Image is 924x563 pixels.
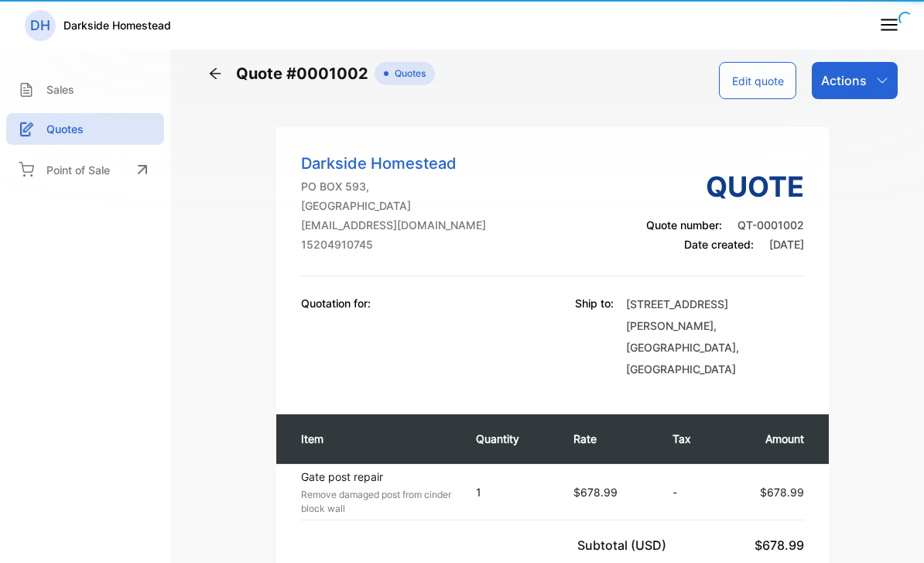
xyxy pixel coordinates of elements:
span: $678.99 [760,486,804,499]
p: Point of Sale [46,162,110,178]
a: Quotes [6,113,164,145]
a: Sales [6,74,164,105]
p: Rate [573,431,641,447]
p: Amount [737,431,804,447]
p: Quotation for: [301,295,371,311]
span: [STREET_ADDRESS][PERSON_NAME] [626,297,728,332]
p: PO BOX 593, [301,178,486,194]
span: $678.99 [573,486,618,499]
p: Darkside Homestead [63,17,171,33]
span: $678.99 [755,537,804,553]
button: Actions [812,62,898,99]
p: Darkside Homestead [301,152,486,175]
p: Quote number: [646,217,804,233]
span: [DATE] [769,238,804,251]
p: Ship to: [575,295,614,380]
p: Tax [672,431,707,447]
span: Quotes [388,67,426,81]
span: QT-0001002 [737,218,804,232]
p: 1 [476,484,542,500]
p: Quotes [46,121,84,137]
p: Remove damaged post from cinder block wall [301,488,460,516]
p: [GEOGRAPHIC_DATA] [301,197,486,214]
a: Point of Sale [6,153,164,187]
p: Gate post repair [301,469,460,485]
p: Sales [46,81,74,98]
p: - [672,484,707,500]
p: Quantity [476,431,542,447]
span: Quote #0001002 [236,62,375,85]
h3: Quote [646,166,804,208]
p: Item [301,431,445,447]
p: Subtotal (USD) [577,536,672,554]
p: DH [30,15,50,36]
p: [EMAIL_ADDRESS][DOMAIN_NAME] [301,217,486,233]
p: Actions [821,71,867,90]
button: Edit quote [719,62,796,99]
p: Date created: [646,236,804,252]
p: 15204910745 [301,236,486,252]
